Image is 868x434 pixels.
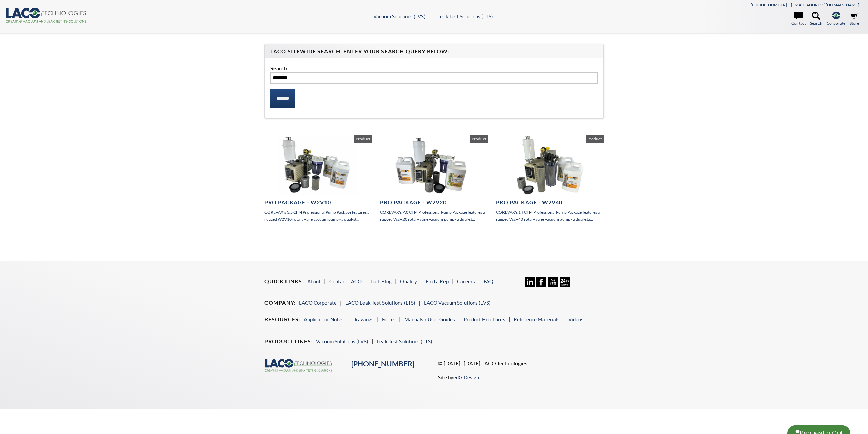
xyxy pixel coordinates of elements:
[345,300,415,306] a: LACO Leak Test Solutions (LTS)
[850,12,859,26] a: Store
[827,20,845,26] span: Corporate
[264,338,313,345] h4: Product Lines
[791,2,859,7] a: [EMAIL_ADDRESS][DOMAIN_NAME]
[810,12,822,26] a: Search
[438,373,479,381] p: Site by
[264,278,304,285] h4: Quick Links
[496,209,604,222] p: COREVAX's 14 CFM Professional Pump Package features a rugged W2V40 rotary vane vacuum pump - a du...
[791,12,806,26] a: Contact
[316,338,368,344] a: Vacuum Solutions (LVS)
[351,359,414,368] a: [PHONE_NUMBER]
[400,278,417,284] a: Quality
[264,199,372,206] h4: Pro Package - W2V10
[270,64,598,73] label: Search
[586,135,604,143] span: Product
[299,300,337,306] a: LACO Corporate
[438,359,604,368] p: © [DATE] -[DATE] LACO Technologies
[437,13,493,19] a: Leak Test Solutions (LTS)
[496,135,604,222] a: Pro Package - W2V40 COREVAX's 14 CFM Professional Pump Package features a rugged W2V40 rotary van...
[304,316,344,322] a: Application Notes
[307,278,321,284] a: About
[484,278,493,284] a: FAQ
[560,282,570,288] a: 24/7 Support
[560,277,570,287] img: 24/7 Support Icon
[380,209,488,222] p: COREVAX's 7.0 CFM Professional Pump Package features a rugged W2V20 rotary vane vacuum pump - a d...
[373,13,426,19] a: Vacuum Solutions (LVS)
[380,135,488,222] a: Pro Package - W2V20 COREVAX's 7.0 CFM Professional Pump Package features a rugged W2V20 rotary va...
[470,135,488,143] span: Product
[424,300,491,306] a: LACO Vacuum Solutions (LVS)
[426,278,449,284] a: Find a Rep
[404,316,455,322] a: Manuals / User Guides
[382,316,396,322] a: Forms
[496,199,604,206] h4: Pro Package - W2V40
[751,2,787,7] a: [PHONE_NUMBER]
[264,135,372,222] a: Pro Package - W2V10 COREVAX's 3.5 CFM Professional Pump Package features a rugged W2V10 rotary va...
[354,135,372,143] span: Product
[377,338,432,344] a: Leak Test Solutions (LTS)
[352,316,374,322] a: Drawings
[457,278,475,284] a: Careers
[568,316,584,322] a: Videos
[270,48,598,55] h4: LACO Sitewide Search. Enter your Search Query Below:
[264,209,372,222] p: COREVAX's 3.5 CFM Professional Pump Package features a rugged W2V10 rotary vane vacuum pump - a d...
[380,199,488,206] h4: Pro Package - W2V20
[264,299,296,306] h4: Company
[514,316,560,322] a: Reference Materials
[370,278,392,284] a: Tech Blog
[453,374,479,380] a: edG Design
[264,316,300,323] h4: Resources
[329,278,362,284] a: Contact LACO
[463,316,505,322] a: Product Brochures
